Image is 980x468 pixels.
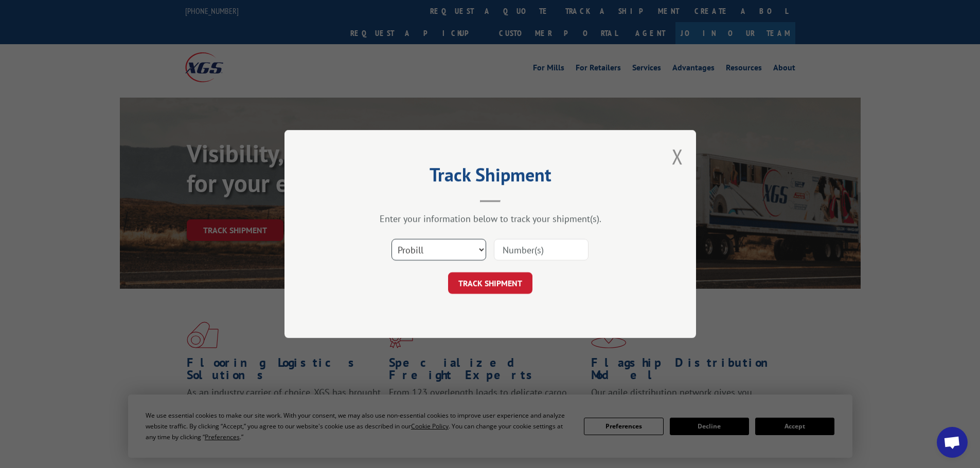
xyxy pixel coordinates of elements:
[336,213,645,224] div: Enter your information below to track your shipment(s).
[448,272,532,294] button: TRACK SHIPMENT
[937,427,968,458] div: Open chat
[672,143,683,170] button: Close modal
[336,167,645,187] h2: Track Shipment
[494,239,589,260] input: Number(s)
